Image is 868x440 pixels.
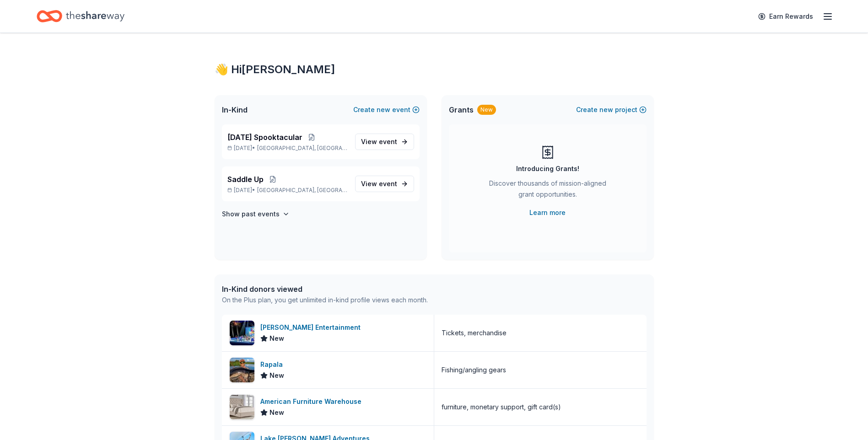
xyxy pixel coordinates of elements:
[442,327,507,338] div: Tickets, merchandise
[516,163,579,174] div: Introducing Grants!
[230,358,254,382] img: Image for Rapala
[379,180,397,188] span: event
[227,145,348,152] p: [DATE] •
[37,5,124,27] a: Home
[270,370,284,381] span: New
[222,295,428,306] div: On the Plus plan, you get unlimited in-kind profile views each month.
[442,365,506,376] div: Fishing/angling gears
[257,187,347,194] span: [GEOGRAPHIC_DATA], [GEOGRAPHIC_DATA]
[355,176,414,192] a: View event
[449,104,474,115] span: Grants
[270,407,284,418] span: New
[260,396,365,407] div: American Furniture Warehouse
[227,132,302,143] span: [DATE] Spooktacular
[753,8,819,25] a: Earn Rewards
[361,136,397,147] span: View
[260,359,286,370] div: Rapala
[477,105,496,115] div: New
[260,322,364,333] div: [PERSON_NAME] Entertainment
[353,104,420,115] button: Createnewevent
[361,178,397,189] span: View
[227,187,348,194] p: [DATE] •
[227,174,264,185] span: Saddle Up
[485,178,610,204] div: Discover thousands of mission-aligned grant opportunities.
[222,209,290,220] button: Show past events
[222,284,428,295] div: In-Kind donors viewed
[257,145,347,152] span: [GEOGRAPHIC_DATA], [GEOGRAPHIC_DATA]
[599,104,613,115] span: new
[222,104,248,115] span: In-Kind
[529,207,566,218] a: Learn more
[230,395,254,419] img: Image for American Furniture Warehouse
[377,104,390,115] span: new
[355,134,414,150] a: View event
[222,209,280,220] h4: Show past events
[379,138,397,145] span: event
[270,333,284,344] span: New
[442,402,561,413] div: furniture, monetary support, gift card(s)
[215,62,654,77] div: 👋 Hi [PERSON_NAME]
[230,321,254,345] img: Image for Feld Entertainment
[576,104,647,115] button: Createnewproject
